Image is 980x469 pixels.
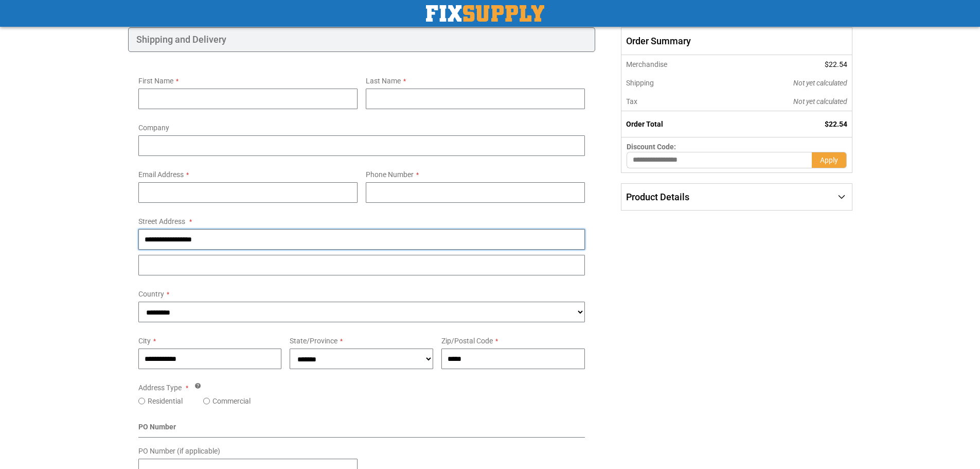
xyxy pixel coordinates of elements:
[626,192,689,202] span: Product Details
[621,92,724,111] th: Tax
[138,217,185,225] span: Street Address
[138,447,220,455] span: PO Number (if applicable)
[426,5,544,22] img: Fix Industrial Supply
[212,396,251,406] label: Commercial
[138,77,173,85] span: First Name
[138,337,151,345] span: City
[626,79,654,87] span: Shipping
[138,290,164,298] span: Country
[128,27,596,52] div: Shipping and Delivery
[825,120,847,128] span: $22.54
[366,77,401,85] span: Last Name
[793,97,847,106] span: Not yet calculated
[820,156,838,164] span: Apply
[626,120,663,128] strong: Order Total
[621,55,724,74] th: Merchandise
[621,27,852,55] span: Order Summary
[138,124,169,132] span: Company
[812,152,847,168] button: Apply
[366,170,414,179] span: Phone Number
[138,384,182,392] span: Address Type
[426,5,544,22] a: store logo
[627,143,676,151] span: Discount Code:
[290,337,337,345] span: State/Province
[148,396,183,406] label: Residential
[441,337,493,345] span: Zip/Postal Code
[138,422,585,438] div: PO Number
[138,170,184,179] span: Email Address
[793,79,847,87] span: Not yet calculated
[825,60,847,68] span: $22.54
